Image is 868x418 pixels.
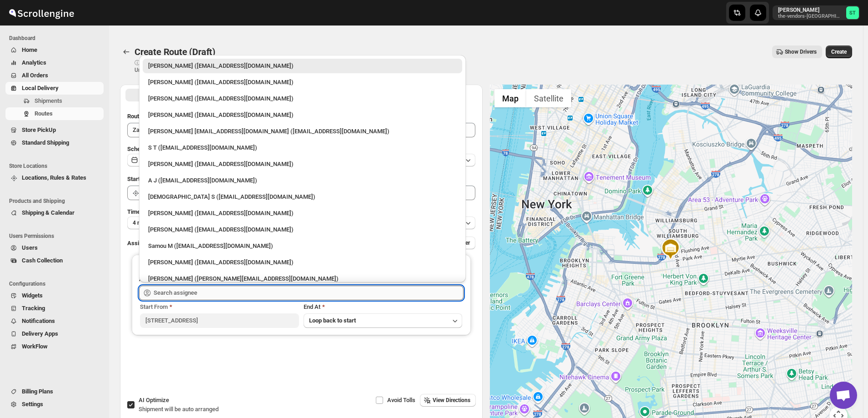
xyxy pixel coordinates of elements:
span: Routes [35,110,53,117]
div: [PERSON_NAME] ([EMAIL_ADDRESS][DOMAIN_NAME]) [148,94,457,103]
span: Analytics [22,59,46,66]
span: View Directions [433,397,470,404]
span: Avoid Tolls [387,397,415,403]
span: Cash Collection [22,257,63,264]
button: Widgets [5,289,104,302]
input: Search assignee [154,286,464,300]
li: A J (ajay6061996@gmail.com) [139,171,466,188]
div: [PERSON_NAME] ([EMAIL_ADDRESS][DOMAIN_NAME]) [148,258,457,267]
button: 4 minutes [127,217,475,229]
button: Routes [120,45,133,58]
button: Create [826,45,852,58]
span: Standard Shipping [22,139,69,146]
span: Loop back to start [309,317,356,324]
button: All Orders [5,69,104,82]
p: [PERSON_NAME] [778,6,843,14]
div: All Route Options [120,105,483,392]
button: Users [5,242,104,254]
button: All Route Options [125,89,300,101]
div: Samou M ([EMAIL_ADDRESS][DOMAIN_NAME]) [148,242,457,251]
span: Users Permissions [9,232,105,240]
span: Locations, Rules & Rates [22,174,86,181]
span: Widgets [22,292,43,299]
button: Locations, Rules & Rates [5,171,104,184]
span: Settings [22,401,43,408]
p: ⓘ Shipments can also be added from Shipments menu Unrouted tab [135,59,278,74]
li: S T (simchyt@gmail.com) [139,139,466,155]
div: [PERSON_NAME] ([EMAIL_ADDRESS][DOMAIN_NAME]) [148,78,457,87]
li: Neil Sunilragnath22@Gmail.com (Sunilragnath22@Gmail.com) [139,122,466,139]
button: Notifications [5,315,104,327]
button: Show street map [494,89,526,107]
button: User menu [773,5,860,20]
span: Tracking [22,305,45,312]
div: End At [304,302,463,312]
span: Delivery Apps [22,330,58,337]
button: WorkFlow [5,340,104,353]
li: Zaki Bouteche (zakarya.bouteche@gmail.com) [139,253,466,270]
span: Time Per Stop [127,208,164,215]
li: Moshe Langsam (Moshel38990@gmail.com) [139,90,466,106]
span: Products and Shipping [9,197,105,205]
button: Show Drivers [772,45,822,58]
span: Users [22,244,38,251]
input: Eg: Bengaluru Route [127,123,475,137]
button: Analytics [5,56,104,69]
span: Route Name [127,113,159,120]
button: Shipping & Calendar [5,206,104,219]
span: Store Locations [9,162,105,170]
button: Home [5,44,104,56]
div: A J ([EMAIL_ADDRESS][DOMAIN_NAME]) [148,176,457,185]
span: Notifications [22,317,55,324]
li: Mendes Edvin (edvinmendez429@gmail.com) [139,204,466,221]
span: Start From [140,303,168,310]
span: Local Delivery [22,85,59,91]
button: Settings [5,398,104,411]
span: AI Optimize [139,397,169,403]
div: [PERSON_NAME] [EMAIL_ADDRESS][DOMAIN_NAME] ([EMAIL_ADDRESS][DOMAIN_NAME]) [148,127,457,136]
li: Amit Bacchus (Amitbacchus90@icloud.com) [139,106,466,122]
span: Shipments [35,97,62,104]
li: Isaac Lebowitz (isaac@thevendors.net) [139,270,466,286]
span: Create [831,48,847,55]
span: Shipment will be auto arranged [139,406,219,413]
button: Delivery Apps [5,327,104,340]
div: [PERSON_NAME] ([EMAIL_ADDRESS][DOMAIN_NAME]) [148,160,457,169]
button: Show satellite imagery [526,89,571,107]
span: Assign to [127,240,152,247]
li: Milton N (Miltonnajera1993@gmail.com) [139,73,466,90]
button: Shipments [5,95,104,107]
div: [DEMOGRAPHIC_DATA] S ([EMAIL_ADDRESS][DOMAIN_NAME]) [148,192,457,201]
button: Billing Plans [5,385,104,398]
div: [PERSON_NAME] ([EMAIL_ADDRESS][DOMAIN_NAME]) [148,225,457,234]
div: [PERSON_NAME] ([PERSON_NAME][EMAIL_ADDRESS][DOMAIN_NAME]) [148,274,457,283]
span: Dashboard [9,35,105,42]
div: [PERSON_NAME] ([EMAIL_ADDRESS][DOMAIN_NAME]) [148,61,457,71]
div: S T ([EMAIL_ADDRESS][DOMAIN_NAME]) [148,143,457,152]
span: All Orders [22,72,48,79]
div: [PERSON_NAME] ([EMAIL_ADDRESS][DOMAIN_NAME]) [148,111,457,120]
span: Scheduled for [127,146,164,152]
div: [PERSON_NAME] ([EMAIL_ADDRESS][DOMAIN_NAME]) [148,209,457,218]
button: Tracking [5,302,104,315]
span: Add More Driver [430,239,470,247]
span: Start Location (Warehouse) [127,176,199,182]
span: Home [22,46,37,53]
span: Configurations [9,280,105,287]
p: the-vendors-[GEOGRAPHIC_DATA] [778,14,843,19]
button: View Directions [420,394,476,407]
text: ST [849,10,856,16]
span: Show Drivers [785,48,817,55]
a: Open chat [830,382,857,409]
span: Simcha Trieger [846,6,859,19]
span: Create Route (Draft) [135,46,215,57]
span: 4 minutes [133,219,157,227]
li: German S (germansarri@gmail.com) [139,188,466,204]
li: Samou M (mechriislem@gmail.com) [139,237,466,253]
button: Routes [5,107,104,120]
button: Loop back to start [304,313,463,328]
img: ScrollEngine [7,1,75,24]
li: Simcha Trieger (office@thevendors.net) [139,59,466,73]
li: S Klein (sk@thevendors.net) [139,155,466,171]
span: Billing Plans [22,388,53,395]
